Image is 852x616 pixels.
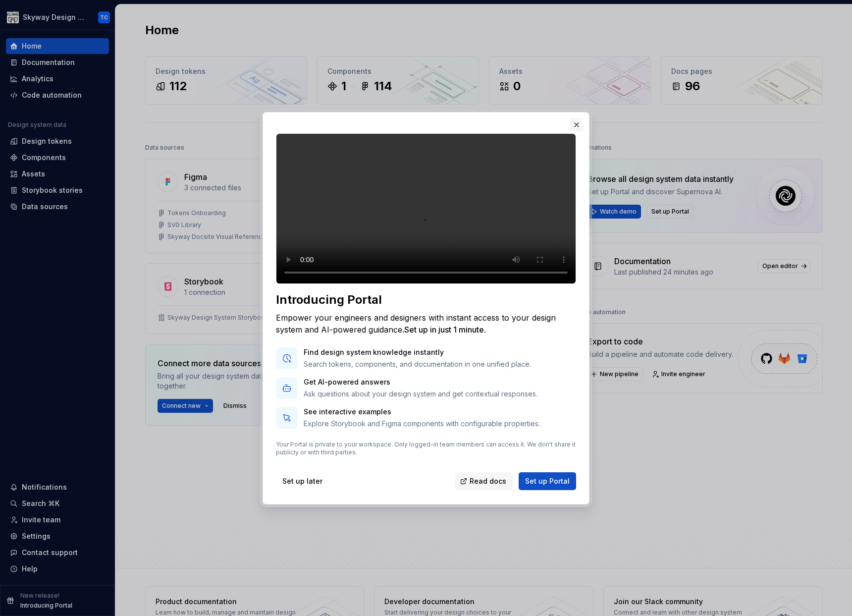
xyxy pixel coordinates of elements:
p: Explore Storybook and Figma components with configurable properties. [304,419,540,429]
div: Introducing Portal [276,292,576,308]
span: Set up Portal [525,476,570,486]
a: Read docs [455,472,513,490]
span: Set up in just 1 minute. [404,325,486,335]
p: Get AI-powered answers [304,377,537,387]
button: Set up later [276,472,329,490]
span: Read docs [470,476,506,486]
span: Set up later [282,476,322,486]
p: Search tokens, components, and documentation in one unified place. [304,359,531,369]
button: Set up Portal [519,472,576,490]
div: Empower your engineers and designers with instant access to your design system and AI-powered gui... [276,312,576,336]
p: Find design system knowledge instantly [304,347,531,357]
p: Ask questions about your design system and get contextual responses. [304,389,537,399]
p: See interactive examples [304,407,540,417]
p: Your Portal is private to your workspace. Only logged-in team members can access it. We don't sha... [276,441,576,456]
